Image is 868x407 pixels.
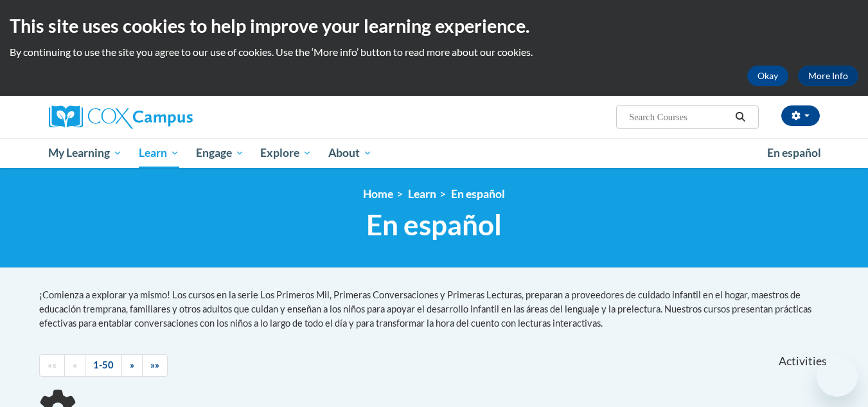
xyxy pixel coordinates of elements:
span: Engage [196,145,244,161]
span: Explore [260,145,312,161]
h2: This site uses cookies to help improve your learning experience. [10,13,858,39]
a: Home [363,187,393,201]
a: Cox Campus [49,105,293,129]
img: Cox Campus [49,105,193,129]
span: About [328,145,372,161]
p: ¡Comienza a explorar ya mismo! Los cursos en la serie Los Primeros Mil, Primeras Conversaciones y... [39,288,829,330]
input: Search Courses [628,109,731,125]
a: 1-50 [85,354,122,377]
a: Learn [130,138,188,168]
a: End [142,354,168,377]
a: Engage [188,138,252,168]
a: Next [121,354,143,377]
span: « [73,359,77,370]
span: »» [150,359,159,370]
a: En español [759,140,829,167]
a: En español [451,187,505,201]
span: Activities [779,354,827,368]
span: My Learning [48,145,122,161]
p: By continuing to use the site you agree to our use of cookies. Use the ‘More info’ button to read... [10,45,858,59]
button: Account Settings [781,105,820,126]
button: Okay [747,66,788,86]
a: More Info [798,66,858,86]
span: En español [767,146,821,159]
span: » [130,359,134,370]
a: Explore [252,138,320,168]
a: My Learning [40,138,131,168]
button: Search [731,109,750,125]
a: About [320,138,380,168]
div: Main menu [30,138,839,168]
a: Begining [39,354,65,377]
span: Learn [139,145,179,161]
a: Previous [64,354,85,377]
iframe: Button to launch messaging window [817,356,858,397]
span: En español [366,208,502,242]
a: Learn [408,187,436,201]
span: «« [48,359,57,370]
